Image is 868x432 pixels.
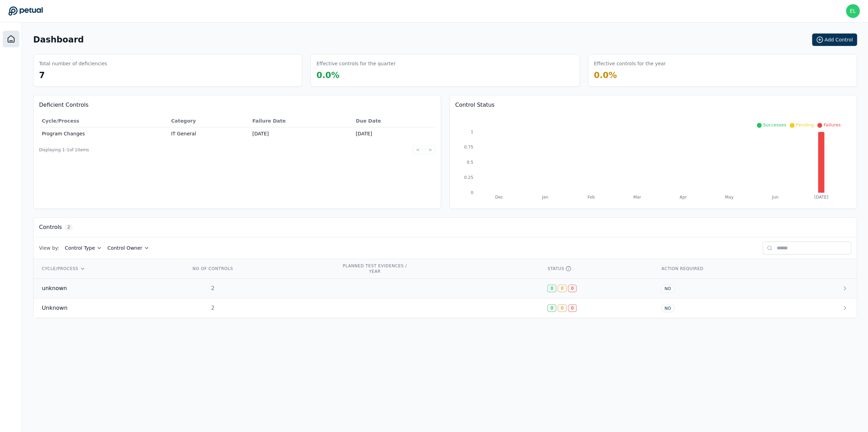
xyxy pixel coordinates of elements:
span: Failures [823,122,841,127]
tspan: 1 [470,129,473,134]
tspan: 0 [470,190,473,195]
th: ACTION REQUIRED [653,259,798,279]
th: Category [168,115,250,127]
a: Go to Dashboard [8,6,43,16]
div: NO [661,305,674,312]
div: 0 [568,285,577,292]
div: 0 [547,285,556,292]
span: 0.0 % [594,70,617,80]
div: NO OF CONTROLS [191,266,235,271]
button: > [425,145,435,154]
td: IT General [168,127,250,140]
span: 7 [39,70,45,80]
div: 0 [568,304,577,312]
div: PLANNED TEST EVIDENCES / YEAR [342,263,408,274]
h1: Dashboard [33,34,84,45]
span: Displaying 1– 1 of 1 items [39,147,89,153]
tspan: [DATE] [814,195,828,200]
button: Control Type [65,244,102,251]
tspan: 0.25 [464,175,473,180]
a: Dashboard [3,31,19,47]
div: CYCLE/PROCESS [42,266,174,271]
div: 2 [191,304,235,312]
div: 0 [558,304,567,312]
tspan: Apr [679,195,687,200]
div: 0 [558,285,567,292]
div: NO [661,285,674,292]
td: Program Changes [39,127,168,140]
tspan: Dec [495,195,503,200]
tspan: 0.5 [466,160,473,165]
tspan: 0.75 [464,145,473,150]
tspan: May [725,195,733,200]
button: Add Control [812,33,857,46]
div: 2 [191,284,235,292]
span: 0.0 % [316,70,339,80]
h3: Control Status [455,101,851,109]
th: Cycle/Process [39,115,168,127]
h3: Effective controls for the quarter [316,60,395,67]
span: Unknown [42,304,67,312]
span: Successes [763,122,786,127]
span: 2 [65,224,73,231]
span: unknown [42,284,67,292]
button: < [413,145,422,154]
h3: Deficient Controls [39,101,435,109]
img: eliot+upstart@petual.ai [846,4,860,18]
h3: Total number of deficiencies [39,60,107,67]
span: View by: [39,244,59,251]
div: STATUS [547,266,645,271]
button: Control Owner [108,244,149,251]
h3: Controls [39,223,62,231]
td: [DATE] [353,127,435,140]
th: Due Date [353,115,435,127]
span: Pending [796,122,814,127]
tspan: Jun [771,195,778,200]
h3: Effective controls for the year [594,60,666,67]
tspan: Feb [587,195,595,200]
tspan: Mar [633,195,641,200]
th: Failure Date [250,115,353,127]
div: 0 [547,304,556,312]
tspan: Jan [541,195,548,200]
td: [DATE] [250,127,353,140]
